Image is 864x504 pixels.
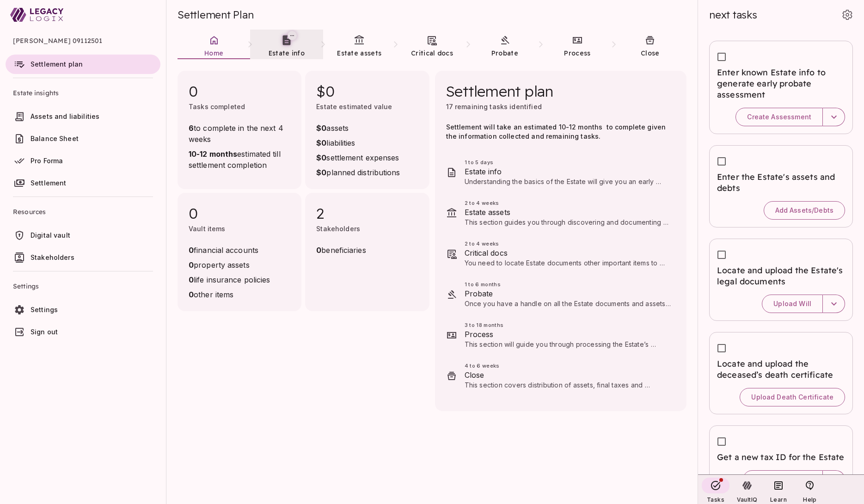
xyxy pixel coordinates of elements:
span: Enter the Estate's assets and debts [717,172,845,194]
span: Settlement plan [31,60,83,68]
span: property assets [189,259,270,270]
span: Close [641,49,660,57]
strong: $0 [316,168,326,177]
span: Stakeholders [31,253,74,261]
a: Settings [6,300,160,320]
span: Upload Will [773,300,811,308]
a: Pro Forma [6,151,160,171]
div: Get a new tax ID for the EstateApply for TIN/EIN [709,425,853,497]
span: Enter known Estate info to generate early probate assessment [717,67,845,100]
span: Pro Forma [31,157,63,165]
span: Estate info [465,166,672,177]
span: Locate and upload the deceased’s death certificate [717,358,845,381]
div: Enter known Estate info to generate early probate assessmentCreate Assessment [709,41,853,134]
strong: 0 [189,246,194,255]
span: Learn [770,496,787,503]
span: 2 to 4 weeks [465,199,672,207]
span: Stakeholders [316,225,360,233]
span: Settings [31,306,58,313]
span: Estate assets [337,49,381,57]
a: Settlement [6,173,160,193]
span: Estate insights [13,82,153,104]
span: Create Assessment [747,113,811,121]
div: Locate and upload the deceased’s death certificateUpload Death Certificate [709,332,853,414]
button: Create Assessment [735,108,823,126]
span: Home [204,49,223,57]
span: Get a new tax ID for the Estate [717,452,845,463]
div: 2Stakeholders0beneficiaries [305,193,429,311]
span: assets [316,123,400,134]
button: Upload Will [762,295,823,313]
span: This section guides you through discovering and documenting the deceased's financial assets and l... [465,218,669,272]
strong: 0 [189,260,194,270]
a: Stakeholders [6,248,160,267]
span: Help [803,496,816,503]
div: 0Tasks completed6to complete in the next 4 weeks10-12 monthsestimated till settlement completion [178,71,301,189]
span: 0 [189,82,290,100]
a: Digital vault [6,226,160,245]
span: $0 [316,82,418,100]
span: Tasks [707,496,724,503]
div: Enter the Estate's assets and debtsAdd Assets/Debts [709,145,853,227]
span: Process [564,49,590,57]
span: Locate and upload the Estate's legal documents [717,265,845,287]
span: to complete in the next 4 weeks [189,123,290,145]
div: $0Estate estimated value$0assets$0liabilities$0settlement expenses$0planned distributions [305,71,429,189]
span: settlement expenses [316,152,400,163]
span: 2 [316,204,418,222]
span: Estate estimated value [316,103,392,111]
strong: 0 [189,290,194,299]
button: Apply for TIN/EIN [743,470,823,489]
span: Vault items [189,225,226,233]
span: 4 to 6 weeks [465,362,672,369]
span: planned distributions [316,167,400,178]
div: 1 to 5 daysEstate infoUnderstanding the basics of the Estate will give you an early perspective o... [435,152,687,193]
span: This section covers distribution of assets, final taxes and accounting, and how to wrap things up... [465,381,672,426]
span: Process [465,329,672,340]
span: 0 [189,204,290,222]
strong: $0 [316,123,326,133]
a: Balance Sheet [6,129,160,148]
span: other items [189,289,270,300]
span: Once you have a handle on all the Estate documents and assets, you can make a final determination... [465,300,671,372]
strong: $0 [316,138,326,148]
span: Estate assets [465,207,672,218]
div: 4 to 6 weeksCloseThis section covers distribution of assets, final taxes and accounting, and how ... [435,356,687,396]
span: financial accounts [189,245,270,256]
span: Settlement [31,179,67,187]
span: Balance Sheet [31,135,79,142]
div: 2 to 4 weeksCritical docsYou need to locate Estate documents other important items to settle the ... [435,234,687,274]
strong: 0 [189,275,194,284]
button: Upload Death Certificate [740,388,845,406]
span: 17 remaining tasks identified [446,103,542,111]
a: Settlement plan [6,55,160,74]
span: 1 to 6 months [465,281,672,288]
a: Sign out [6,322,160,342]
span: Estate info [269,49,305,57]
p: Understanding the basics of the Estate will give you an early perspective on what’s in store for ... [465,177,672,186]
span: Settlement Plan [178,8,253,21]
span: 3 to 18 months [465,321,672,329]
span: Critical docs [465,247,672,258]
span: Probate [491,49,518,57]
div: 3 to 18 monthsProcessThis section will guide you through processing the Estate’s assets. Tasks re... [435,315,687,356]
span: Assets and liabilities [31,112,99,120]
span: [PERSON_NAME] 09112501 [13,30,153,52]
strong: $0 [316,153,326,162]
span: Settings [13,275,153,297]
div: Locate and upload the Estate's legal documentsUpload Will [709,239,853,321]
span: Upload Death Certificate [751,393,833,401]
span: 2 to 4 weeks [465,240,672,247]
span: Critical docs [411,49,453,57]
span: This section will guide you through processing the Estate’s assets. Tasks related to your specifi... [465,340,660,376]
span: liabilities [316,137,400,148]
span: Settlement plan [446,82,553,100]
div: 2 to 4 weeksEstate assetsThis section guides you through discovering and documenting the deceased... [435,193,687,234]
span: next tasks [709,8,757,21]
span: life insurance policies [189,274,270,285]
span: estimated till settlement completion [189,148,290,171]
strong: 0 [316,246,321,255]
div: 1 to 6 monthsProbateOnce you have a handle on all the Estate documents and assets, you can make a... [435,274,687,315]
div: 0Vault items0financial accounts0property assets0life insurance policies0other items [178,193,301,311]
span: Settlement will take an estimated 10-12 months to complete given the information collected and re... [446,123,668,140]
